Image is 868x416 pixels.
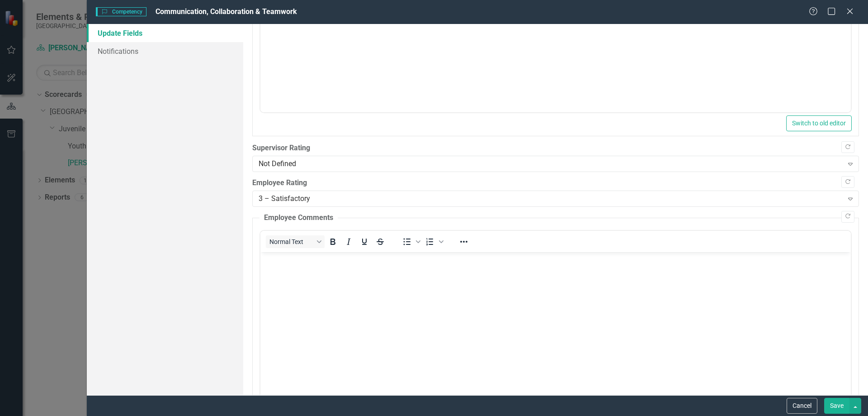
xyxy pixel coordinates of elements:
[87,42,243,60] a: Notifications
[259,159,843,169] div: Not Defined
[786,115,852,131] button: Switch to old editor
[259,213,338,223] legend: Employee Comments
[259,194,843,204] div: 3 – Satisfactory
[87,24,243,42] a: Update Fields
[373,235,388,248] button: Strikethrough
[325,235,340,248] button: Bold
[824,398,849,414] button: Save
[260,252,851,410] iframe: Rich Text Area
[156,7,297,16] span: Communication, Collaboration & Teamwork
[252,143,859,153] label: Supervisor Rating
[252,178,859,188] label: Employee Rating
[96,7,146,16] span: Competency
[357,235,372,248] button: Underline
[266,235,325,248] button: Block Normal Text
[422,235,445,248] div: Numbered list
[787,398,817,414] button: Cancel
[341,235,356,248] button: Italic
[269,238,314,245] span: Normal Text
[399,235,422,248] div: Bullet list
[456,235,472,248] button: Reveal or hide additional toolbar items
